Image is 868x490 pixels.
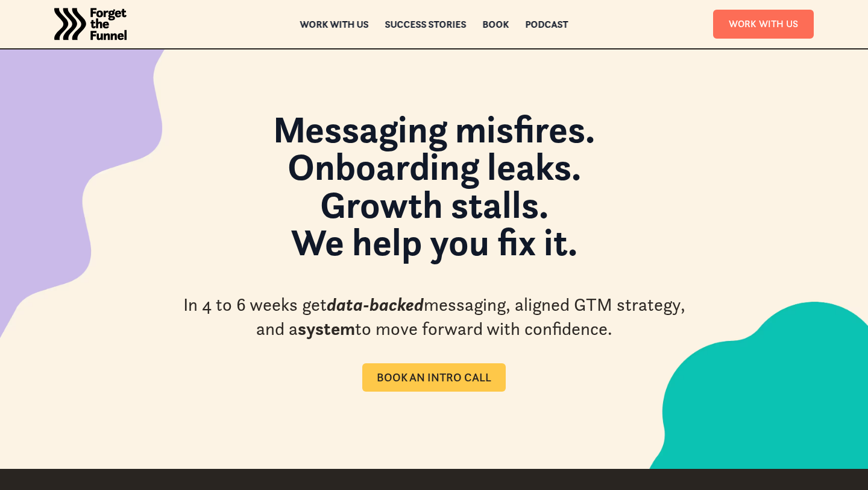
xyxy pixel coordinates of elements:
div: Book an intro call [377,371,491,384]
a: Work With Us [713,10,814,38]
a: Work with us [300,20,369,28]
a: Podcast [526,20,568,28]
strong: Messaging misfires. Onboarding leaks. Growth stalls. We help you fix it. [273,106,595,266]
em: data-backed [327,293,424,316]
div: In 4 to 6 weeks get messaging, aligned GTM strategy, and a to move forward with confidence. [178,293,690,342]
a: Book [483,20,509,28]
a: Book an intro call [362,363,506,392]
a: Success Stories [385,20,467,28]
strong: system [298,317,355,340]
